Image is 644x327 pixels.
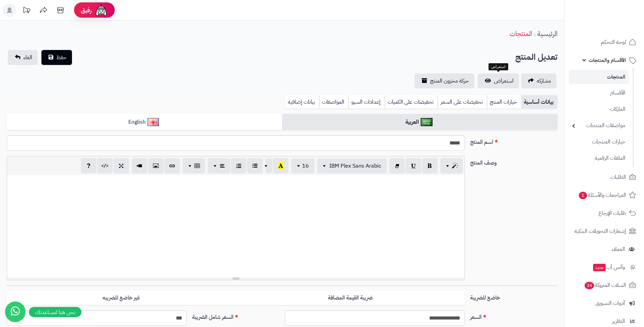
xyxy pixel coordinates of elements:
[599,208,626,218] span: طلبات الإرجاع
[569,241,640,257] a: العملاء
[467,156,560,167] label: وصف المنتج
[23,53,32,62] span: الغاء
[467,310,560,321] label: السعر
[578,190,626,200] span: المراجعات والأسئلة
[569,102,629,117] a: الماركات
[478,73,519,88] a: استعراض
[285,95,319,109] a: بيانات إضافية
[569,151,629,166] a: الملفات الرقمية
[467,291,560,302] label: خاضع للضريبة
[589,55,626,65] span: الأقسام والمنتجات
[319,95,348,109] a: المواصفات
[610,172,626,182] span: الطلبات
[494,77,514,85] span: استعراض
[56,53,67,62] span: حفظ
[612,244,625,254] span: العملاء
[348,95,385,109] a: إعدادات السيو
[569,223,640,239] a: إشعارات التحويلات البنكية
[7,291,236,305] label: غير خاضع للضريبه
[94,3,108,17] img: ai-face.png
[569,169,640,185] a: الطلبات
[569,70,629,84] a: المنتجات
[438,95,487,109] a: تخفيضات على السعر
[385,95,438,109] a: تخفيضات على الكميات
[329,162,381,170] span: IBM Plex Sans Arabic
[569,187,640,203] a: المراجعات والأسئلة1
[489,63,508,71] div: استعراض
[317,158,387,173] button: IBM Plex Sans Arabic
[569,277,640,293] a: السلات المتروكة34
[593,264,606,271] span: جديد
[302,162,309,170] span: 16
[282,114,557,131] a: العربية
[569,205,640,221] a: طلبات الإرجاع
[595,298,625,308] span: أدوات التسويق
[291,158,314,173] button: 16
[537,77,551,85] span: مشاركه
[415,73,474,88] a: حركة مخزون المنتج
[236,291,465,305] label: ضريبة القيمة المضافة
[515,50,557,64] h2: تعديل المنتج
[579,192,587,199] span: 1
[601,37,626,47] span: لوحة التحكم
[147,118,159,126] img: English
[569,135,629,149] a: خيارات المنتجات
[569,86,629,100] a: الأقسام
[467,135,560,146] label: اسم المنتج
[592,262,625,272] span: وآتس آب
[569,34,640,50] a: لوحة التحكم
[569,259,640,275] a: وآتس آبجديد
[510,29,532,39] a: المنتجات
[585,282,594,289] span: 34
[421,118,433,126] img: العربية
[18,3,35,19] a: تحديثات المنصة
[569,118,629,133] a: مواصفات المنتجات
[8,50,38,65] a: الغاء
[81,6,92,14] span: رفيق
[487,95,521,109] a: خيارات المنتج
[584,280,626,290] span: السلات المتروكة
[41,50,72,65] button: حفظ
[430,77,469,85] span: حركة مخزون المنتج
[612,316,625,326] span: التقارير
[521,73,556,88] a: مشاركه
[598,19,638,33] img: logo-2.png
[189,310,282,321] label: السعر شامل الضريبة
[574,226,626,236] span: إشعارات التحويلات البنكية
[521,95,557,109] a: بيانات أساسية
[537,29,557,39] a: الرئيسية
[7,114,282,131] a: English
[569,295,640,311] a: أدوات التسويق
